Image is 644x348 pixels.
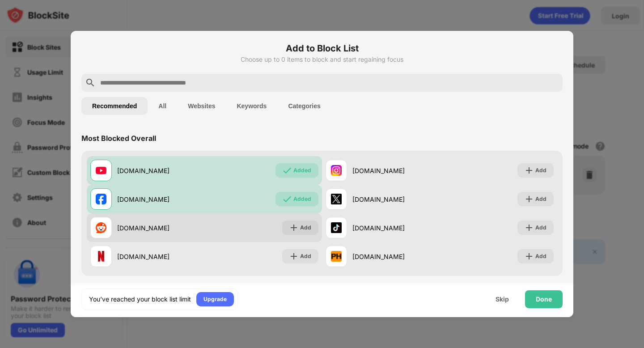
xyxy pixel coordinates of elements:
[96,194,106,204] img: favicons
[89,295,191,304] div: You’ve reached your block list limit
[117,166,204,175] div: [DOMAIN_NAME]
[535,166,547,175] div: Add
[331,194,342,204] img: favicons
[148,97,177,115] button: All
[117,252,204,261] div: [DOMAIN_NAME]
[85,77,96,88] img: search.svg
[331,251,342,262] img: favicons
[177,97,226,115] button: Websites
[226,97,277,115] button: Keywords
[96,165,106,176] img: favicons
[300,252,311,261] div: Add
[96,251,106,262] img: favicons
[203,295,227,304] div: Upgrade
[277,97,331,115] button: Categories
[96,222,106,233] img: favicons
[496,296,509,303] div: Skip
[293,195,311,204] div: Added
[331,165,342,176] img: favicons
[352,252,440,261] div: [DOMAIN_NAME]
[535,252,547,261] div: Add
[535,195,547,204] div: Add
[352,195,440,204] div: [DOMAIN_NAME]
[536,296,552,303] div: Done
[300,223,311,232] div: Add
[117,223,204,233] div: [DOMAIN_NAME]
[81,56,563,63] div: Choose up to 0 items to block and start regaining focus
[331,222,342,233] img: favicons
[81,134,156,143] div: Most Blocked Overall
[117,195,204,204] div: [DOMAIN_NAME]
[293,166,311,175] div: Added
[352,223,440,233] div: [DOMAIN_NAME]
[81,42,563,55] h6: Add to Block List
[352,166,440,175] div: [DOMAIN_NAME]
[535,223,547,232] div: Add
[81,97,148,115] button: Recommended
